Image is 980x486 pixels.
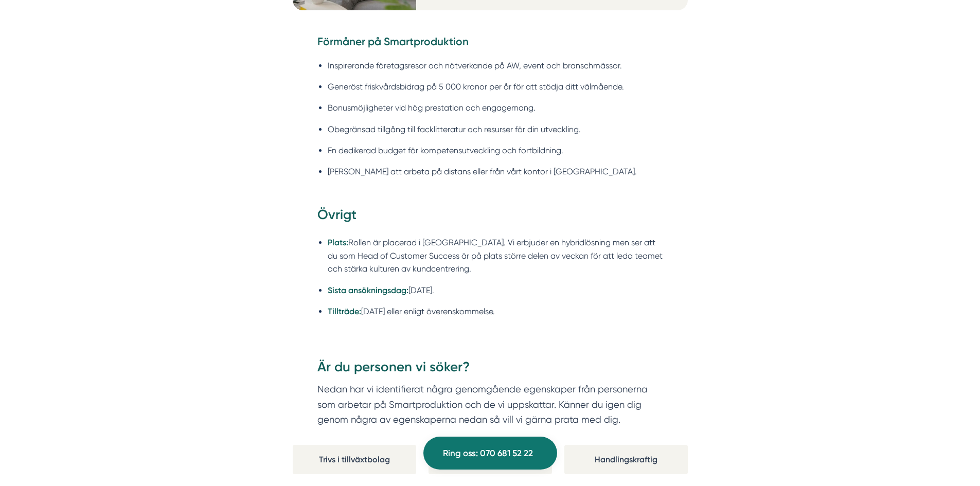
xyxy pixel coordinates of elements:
[328,307,361,316] strong: Tillträde:
[317,206,663,229] h3: Övrigt
[328,165,663,178] li: [PERSON_NAME] att arbeta på distans eller från vårt kontor i [GEOGRAPHIC_DATA].
[293,445,416,474] div: Trivs i tillväxtbolag
[328,123,663,136] li: Obegränsad tillgång till facklitteratur och resurser för din utveckling.
[328,305,663,318] li: [DATE] eller enligt överenskommelse.
[443,446,533,460] span: Ring oss: 070 681 52 22
[328,236,663,275] li: Rollen är placerad i [GEOGRAPHIC_DATA]. Vi erbjuder en hybridlösning men ser att du som Head of C...
[317,382,663,427] p: Nedan har vi identifierat några genomgående egenskaper från personerna som arbetar på Smartproduk...
[328,284,663,297] li: [DATE].
[328,285,408,295] strong: Sista ansökningsdag:
[328,101,663,114] li: Bonusmöjligheter vid hög prestation och engagemang.
[328,80,663,93] li: Generöst friskvårdsbidrag på 5 000 kronor per år för att stödja ditt välmående.
[328,238,348,247] strong: Plats:
[423,437,557,470] a: Ring oss: 070 681 52 22
[564,445,688,474] div: Handlingskraftig
[328,59,663,72] li: Inspirerande företagsresor och nätverkande på AW, event och branschmässor.
[328,144,663,157] li: En dedikerad budget för kompetensutveckling och fortbildning.
[317,35,469,48] strong: Förmåner på Smartproduktion
[317,358,663,382] h3: Är du personen vi söker?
